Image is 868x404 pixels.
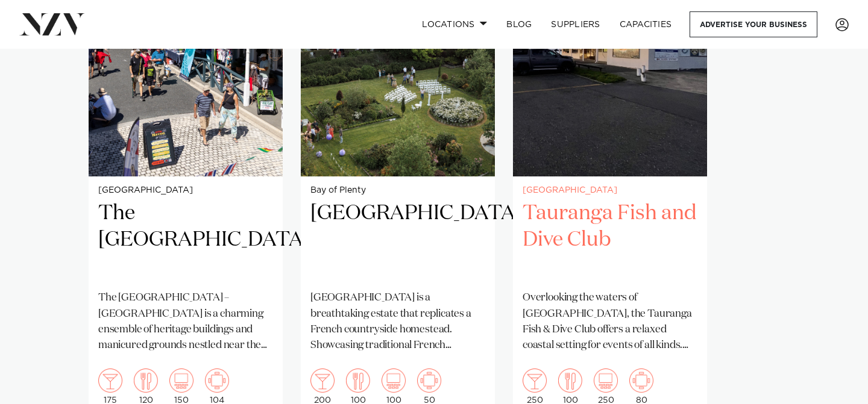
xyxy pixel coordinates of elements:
[98,368,122,393] img: cocktail.png
[497,11,541,37] a: BLOG
[523,290,697,353] p: Overlooking the waters of [GEOGRAPHIC_DATA], the Tauranga Fish & Dive Club offers a relaxed coast...
[310,186,485,195] small: Bay of Plenty
[310,200,485,281] h2: [GEOGRAPHIC_DATA]
[558,368,582,393] img: dining.png
[310,290,485,353] p: [GEOGRAPHIC_DATA] is a breathtaking estate that replicates a French countryside homestead. Showca...
[610,11,682,37] a: Capacities
[134,368,158,393] img: dining.png
[523,368,547,393] img: cocktail.png
[98,200,273,281] h2: The [GEOGRAPHIC_DATA]
[382,368,406,393] img: theatre.png
[629,368,653,393] img: meeting.png
[594,368,618,393] img: theatre.png
[412,11,497,37] a: Locations
[310,368,335,393] img: cocktail.png
[19,13,85,35] img: nzv-logo.png
[346,368,370,393] img: dining.png
[523,200,697,281] h2: Tauranga Fish and Dive Club
[169,368,193,393] img: theatre.png
[523,186,697,195] small: [GEOGRAPHIC_DATA]
[417,368,441,393] img: meeting.png
[541,11,609,37] a: SUPPLIERS
[690,11,817,37] a: Advertise your business
[98,290,273,353] p: The [GEOGRAPHIC_DATA] – [GEOGRAPHIC_DATA] is a charming ensemble of heritage buildings and manicu...
[205,368,229,393] img: meeting.png
[98,186,273,195] small: [GEOGRAPHIC_DATA]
